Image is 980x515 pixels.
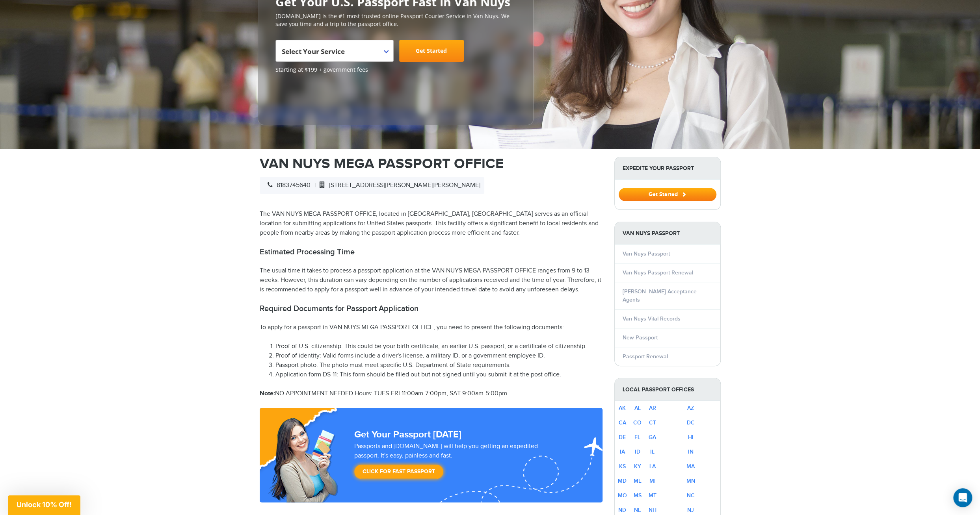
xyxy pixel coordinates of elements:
[615,222,720,245] strong: Van Nuys Passport
[634,478,642,484] a: ME
[260,157,603,171] h1: VAN NUYS MEGA PASSPORT OFFICE
[623,269,693,276] a: Van Nuys Passport Renewal
[618,478,627,484] a: MD
[619,419,626,426] a: CA
[634,405,641,411] a: AL
[282,43,385,65] span: Select Your Service
[650,448,655,455] a: IL
[351,442,566,483] div: Passports and [DOMAIN_NAME] will help you getting an expedited passport. It's easy, painless and ...
[275,66,516,74] span: Starting at $199 + government fees
[399,40,464,62] a: Get Started
[615,378,720,401] strong: Local Passport Offices
[260,390,275,397] strong: Note:
[316,182,480,189] span: [STREET_ADDRESS][PERSON_NAME][PERSON_NAME]
[688,434,694,441] a: HI
[618,492,627,499] a: MO
[354,465,443,479] a: Click for Fast Passport
[619,434,626,441] a: DE
[275,361,603,370] li: Passport photo: The photo must meet specific U.S. Department of State requirements.
[635,448,640,455] a: ID
[618,507,626,513] a: ND
[354,429,461,440] strong: Get Your Passport [DATE]
[260,304,603,313] h2: Required Documents for Passport Application
[634,434,640,441] a: FL
[649,419,656,426] a: CT
[615,157,720,180] strong: Expedite Your Passport
[634,492,642,499] a: MS
[623,315,681,322] a: Van Nuys Vital Records
[275,351,603,361] li: Proof of identity: Valid forms include a driver's license, a military ID, or a government employe...
[649,507,656,513] a: NH
[275,78,335,117] iframe: Customer reviews powered by Trustpilot
[619,188,716,201] button: Get Started
[953,488,972,507] div: Open Intercom Messenger
[649,463,656,470] a: LA
[275,342,603,351] li: Proof of U.S. citizenship: This could be your birth certificate, an earlier U.S. passport, or a c...
[634,507,641,513] a: NE
[687,419,695,426] a: DC
[634,463,641,470] a: KY
[275,40,394,62] span: Select Your Service
[260,266,603,295] p: The usual time it takes to process a passport application at the VAN NUYS MEGA PASSPORT OFFICE ra...
[687,507,694,513] a: NJ
[264,182,311,189] span: 8183745640
[633,419,642,426] a: CO
[260,389,603,398] p: NO APPOINTMENT NEEDED Hours: TUES-FRI 11:00am-7:00pm, SAT 9:00am-5:00pm
[275,370,603,380] li: Application form DS-11: This form should be filled out but not signed until you submit it at the ...
[686,463,695,470] a: MA
[8,495,80,515] div: Unlock 10% Off!
[623,353,668,360] a: Passport Renewal
[688,448,694,455] a: IN
[687,492,695,499] a: NC
[686,478,695,484] a: MN
[282,47,345,56] span: Select Your Service
[649,492,656,499] a: MT
[619,191,716,197] a: Get Started
[619,405,626,411] a: AK
[275,12,516,28] p: [DOMAIN_NAME] is the #1 most trusted online Passport Courier Service in Van Nuys. We save you tim...
[260,177,484,194] div: |
[623,250,670,257] a: Van Nuys Passport
[260,209,603,238] p: The VAN NUYS MEGA PASSPORT OFFICE, located in [GEOGRAPHIC_DATA], [GEOGRAPHIC_DATA] serves as an o...
[260,323,603,332] p: To apply for a passport in VAN NUYS MEGA PASSPORT OFFICE, you need to present the following docum...
[620,448,625,455] a: IA
[17,500,72,509] span: Unlock 10% Off!
[623,288,697,303] a: [PERSON_NAME] Acceptance Agents
[619,463,626,470] a: KS
[623,334,658,341] a: New Passport
[687,405,694,411] a: AZ
[260,247,603,257] h2: Estimated Processing Time
[649,478,656,484] a: MI
[649,434,656,441] a: GA
[649,405,656,411] a: AR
